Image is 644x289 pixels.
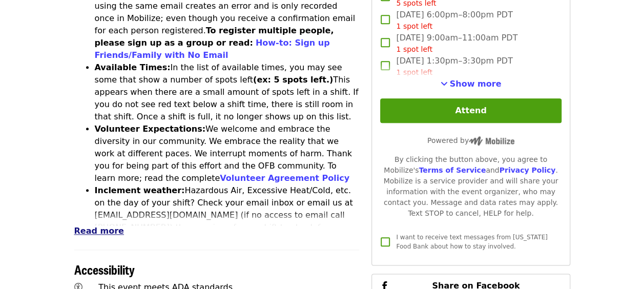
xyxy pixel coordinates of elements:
strong: Volunteer Expectations: [95,124,206,134]
span: Read more [74,226,124,236]
a: Terms of Service [419,166,486,174]
span: 1 spot left [396,22,432,30]
span: 1 spot left [396,45,432,53]
li: We welcome and embrace the diversity in our community. We embrace the reality that we work at dif... [95,123,360,184]
a: Volunteer Agreement Policy [220,173,349,183]
span: 1 spot left [396,68,432,76]
strong: Inclement weather: [95,185,185,195]
span: Show more [450,79,502,89]
a: Privacy Policy [499,166,555,174]
div: By clicking the button above, you agree to Mobilize's and . Mobilize is a service provider and wi... [380,154,561,219]
a: How-to: Sign up Friends/Family with No Email [95,38,330,60]
span: Powered by [427,136,514,144]
span: [DATE] 9:00am–11:00am PDT [396,32,517,55]
span: [DATE] 6:00pm–8:00pm PDT [396,9,512,32]
strong: Available Times: [95,63,171,72]
li: In the list of available times, you may see some that show a number of spots left This appears wh... [95,61,360,123]
button: Read more [74,225,124,237]
li: Hazardous Air, Excessive Heat/Cold, etc. on the day of your shift? Check your email inbox or emai... [95,184,360,246]
strong: To register multiple people, please sign up as a group or read: [95,26,334,48]
strong: (ex: 5 spots left.) [253,75,333,85]
span: I want to receive text messages from [US_STATE] Food Bank about how to stay involved. [396,234,547,250]
span: [DATE] 1:30pm–3:30pm PDT [396,55,512,78]
button: See more timeslots [441,78,502,90]
span: Accessibility [74,260,135,278]
button: Attend [380,98,561,123]
img: Powered by Mobilize [469,136,514,146]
